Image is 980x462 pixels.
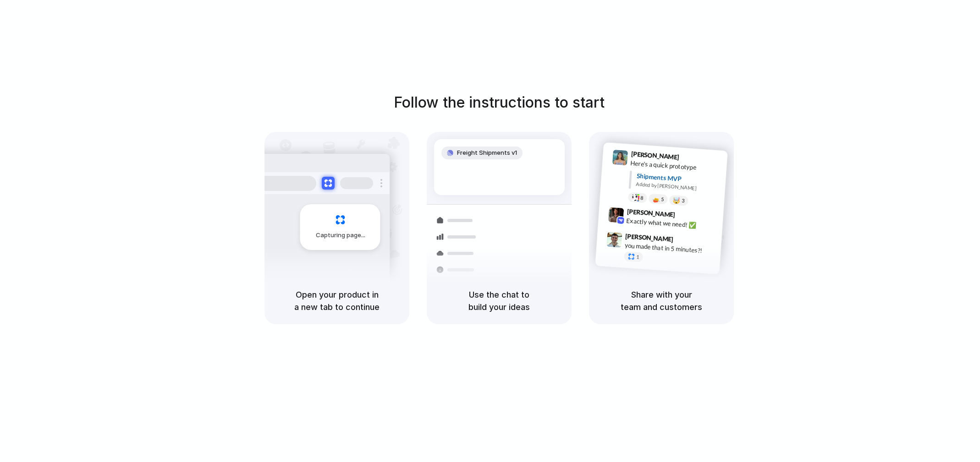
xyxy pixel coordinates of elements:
span: [PERSON_NAME] [627,207,675,220]
span: [PERSON_NAME] [631,149,679,162]
h1: Follow the instructions to start [394,92,605,114]
div: Added by [PERSON_NAME] [636,180,720,194]
h5: Share with your team and customers [600,288,723,313]
span: 9:42 AM [678,211,697,222]
span: Capturing page [316,231,367,240]
span: 5 [661,197,664,202]
div: Here's a quick prototype [630,158,722,174]
h5: Open your product in a new tab to continue [275,288,398,313]
div: Shipments MVP [636,171,721,186]
span: 3 [682,198,685,203]
h5: Use the chat to build your ideas [438,288,561,313]
span: [PERSON_NAME] [625,231,674,245]
span: Freight Shipments v1 [457,148,517,158]
span: 9:47 AM [676,235,695,246]
div: 🤯 [673,197,681,204]
div: you made that in 5 minutes?! [624,240,716,256]
span: 9:41 AM [682,153,701,164]
div: Exactly what we need! ✅ [626,216,718,231]
span: 8 [640,196,644,201]
span: 1 [636,255,639,260]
